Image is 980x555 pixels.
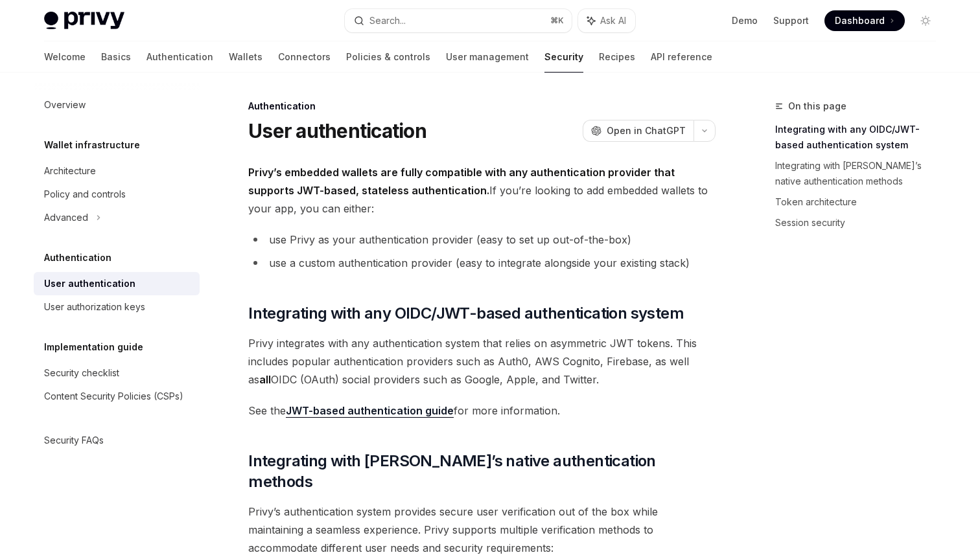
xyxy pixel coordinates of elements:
a: Basics [101,41,131,73]
h1: User authentication [248,119,426,142]
div: Security FAQs [44,433,104,448]
a: Connectors [278,41,331,73]
a: Support [773,14,809,27]
a: User authorization keys [34,295,200,319]
a: JWT-based authentication guide [286,404,454,418]
span: Integrating with any OIDC/JWT-based authentication system [248,303,684,324]
a: Policies & controls [346,41,430,73]
div: Advanced [44,210,88,225]
li: use a custom authentication provider (easy to integrate alongside your existing stack) [248,254,716,272]
div: Authentication [248,100,716,113]
a: Wallets [229,41,262,73]
button: Search...⌘K [345,9,572,32]
a: Architecture [34,159,200,183]
div: Policy and controls [44,187,126,202]
a: User authentication [34,272,200,295]
a: Token architecture [775,192,946,212]
a: Integrating with any OIDC/JWT-based authentication system [775,119,946,155]
a: Content Security Policies (CSPs) [34,385,200,408]
a: Authentication [146,41,213,73]
span: Integrating with [PERSON_NAME]’s native authentication methods [248,451,716,492]
a: Security checklist [34,361,200,385]
a: API reference [651,41,712,73]
div: User authorization keys [44,299,145,315]
a: Overview [34,93,200,117]
button: Open in ChatGPT [583,120,694,142]
a: Integrating with [PERSON_NAME]’s native authentication methods [775,155,946,192]
a: Dashboard [824,10,905,31]
a: Demo [732,14,758,27]
a: Recipes [599,41,635,73]
button: Ask AI [578,9,635,32]
span: Open in ChatGPT [607,124,686,137]
h5: Wallet infrastructure [44,137,140,153]
a: User management [446,41,529,73]
a: Policy and controls [34,183,200,206]
span: Ask AI [600,14,626,27]
div: Search... [369,13,406,28]
div: Content Security Policies (CSPs) [44,389,183,404]
h5: Authentication [44,250,111,266]
li: use Privy as your authentication provider (easy to set up out-of-the-box) [248,231,716,249]
div: User authentication [44,276,135,291]
div: Overview [44,97,86,113]
span: If you’re looking to add embedded wallets to your app, you can either: [248,163,716,218]
h5: Implementation guide [44,339,143,355]
span: Privy integrates with any authentication system that relies on asymmetric JWT tokens. This includ... [248,334,716,389]
a: Security [544,41,583,73]
span: See the for more information. [248,402,716,420]
button: Toggle dark mode [915,10,936,31]
div: Security checklist [44,365,119,381]
strong: all [259,373,271,386]
span: ⌘ K [550,16,564,26]
span: Dashboard [835,14,885,27]
a: Session security [775,212,946,233]
a: Security FAQs [34,429,200,452]
a: Welcome [44,41,86,73]
span: On this page [788,98,846,114]
img: light logo [44,12,124,30]
strong: Privy’s embedded wallets are fully compatible with any authentication provider that supports JWT-... [248,166,675,197]
div: Architecture [44,163,96,179]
